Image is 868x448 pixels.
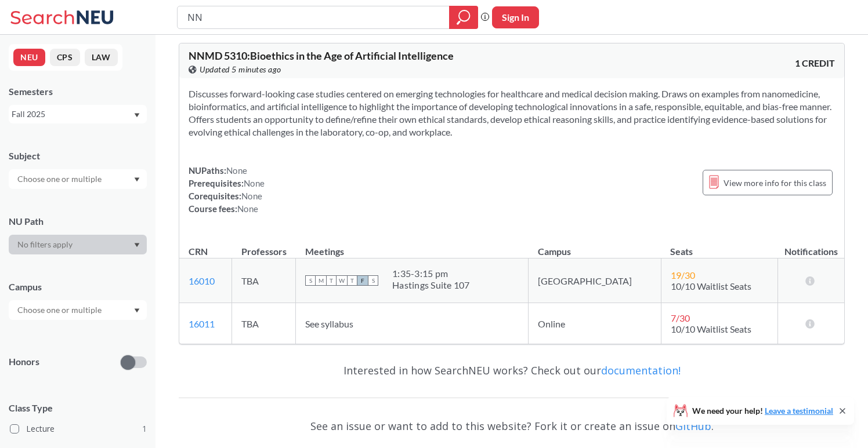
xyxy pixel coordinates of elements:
[795,57,835,70] span: 1 CREDIT
[237,203,258,214] span: None
[189,275,215,286] a: 16010
[244,178,265,188] span: None
[12,108,133,121] div: Fall 2025
[9,235,147,254] div: Dropdown arrow
[232,234,296,258] th: Professors
[671,312,690,323] span: 7 / 30
[529,258,661,303] td: [GEOGRAPHIC_DATA]
[9,105,147,123] div: Fall 2025Dropdown arrow
[134,113,140,118] svg: Dropdown arrow
[232,303,296,344] td: TBA
[189,164,265,215] div: NUPaths: Prerequisites: Corequisites: Course fees:
[10,421,147,436] label: Lecture
[671,269,695,281] span: 19 / 30
[134,177,140,182] svg: Dropdown arrow
[134,308,140,313] svg: Dropdown arrow
[189,49,454,62] span: NNMD 5310 : Bioethics in the Age of Artificial Intelligence
[9,215,147,228] div: NU Path
[392,268,470,279] div: 1:35 - 3:15 pm
[347,275,357,286] span: T
[529,303,661,344] td: Online
[186,8,441,27] input: Class, professor, course number, "phrase"
[9,150,147,162] div: Subject
[316,275,326,286] span: M
[9,355,39,369] p: Honors
[765,406,833,416] a: Leave a testimonial
[189,318,215,329] a: 16011
[189,88,835,139] section: Discusses forward-looking case studies centered on emerging technologies for healthcare and medic...
[368,275,378,286] span: S
[179,409,845,443] div: See an issue or want to add to this website? Fork it or create an issue on .
[305,318,353,329] span: See syllabus
[661,234,777,258] th: Seats
[232,258,296,303] td: TBA
[9,169,147,189] div: Dropdown arrow
[12,172,109,186] input: Choose one or multiple
[777,234,844,258] th: Notifications
[692,407,833,415] span: We need your help!
[50,49,80,66] button: CPS
[134,243,140,247] svg: Dropdown arrow
[457,9,471,26] svg: magnifying glass
[492,6,539,28] button: Sign In
[13,49,45,66] button: NEU
[9,300,147,320] div: Dropdown arrow
[200,63,281,76] span: Updated 5 minutes ago
[675,419,711,433] a: GitHub
[357,275,368,286] span: F
[9,281,147,293] div: Campus
[392,279,470,291] div: Hastings Suite 107
[179,354,845,387] div: Interested in how SearchNEU works? Check out our
[12,303,109,317] input: Choose one or multiple
[142,422,147,435] span: 1
[724,176,826,190] span: View more info for this class
[326,275,337,286] span: T
[241,191,262,201] span: None
[449,6,478,29] div: magnifying glass
[529,234,661,258] th: Campus
[296,234,529,258] th: Meetings
[226,165,247,176] span: None
[85,49,118,66] button: LAW
[671,281,751,292] span: 10/10 Waitlist Seats
[9,85,147,98] div: Semesters
[671,323,751,334] span: 10/10 Waitlist Seats
[337,275,347,286] span: W
[9,402,147,414] span: Class Type
[189,245,208,258] div: CRN
[305,275,316,286] span: S
[601,363,681,377] a: documentation!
